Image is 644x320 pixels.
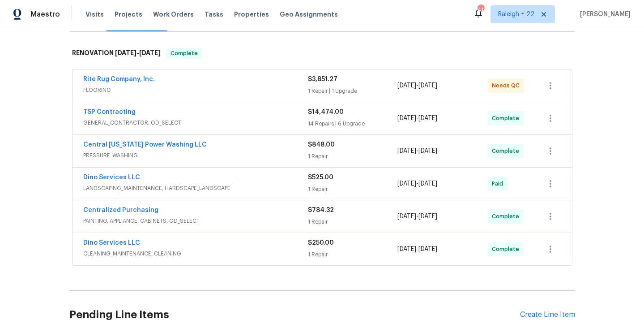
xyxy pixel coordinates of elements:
span: - [115,50,161,56]
h6: RENOVATION [72,48,161,59]
span: $3,851.27 [308,76,337,82]
span: [PERSON_NAME] [576,10,631,19]
span: Paid [492,179,507,188]
a: Central [US_STATE] Power Washing LLC [83,142,207,148]
span: [DATE] [397,115,416,121]
span: [DATE] [418,181,437,187]
span: Properties [234,10,269,19]
span: $848.00 [308,142,335,148]
span: $14,474.00 [308,109,344,115]
span: - [397,179,437,188]
span: CLEANING_MAINTENANCE, CLEANING [83,249,308,258]
a: Rite Rug Company, Inc. [83,76,155,82]
span: [DATE] [397,148,416,154]
div: 1 Repair | 1 Upgrade [308,86,398,95]
span: PAINTING, APPLIANCE, CABINETS, OD_SELECT [83,216,308,225]
span: Complete [492,245,523,254]
span: [DATE] [397,181,416,187]
span: Complete [492,212,523,221]
span: [DATE] [397,246,416,252]
div: 1 Repair [308,185,398,194]
span: Geo Assignments [280,10,338,19]
span: [DATE] [115,50,136,56]
span: Maestro [30,10,60,19]
div: 1 Repair [308,217,398,226]
span: Raleigh + 22 [498,10,534,19]
span: [DATE] [418,82,437,89]
span: Visits [85,10,104,19]
span: - [397,212,437,221]
span: LANDSCAPING_MAINTENANCE, HARDSCAPE_LANDSCAPE [83,184,308,193]
span: Needs QC [492,81,523,90]
span: [DATE] [418,246,437,252]
a: Dino Services LLC [83,174,140,181]
span: Projects [115,10,142,19]
span: [DATE] [418,148,437,154]
div: 1 Repair [308,152,398,161]
span: GENERAL_CONTRACTOR, OD_SELECT [83,118,308,127]
div: RENOVATION [DATE]-[DATE]Complete [69,39,575,68]
span: $784.32 [308,207,334,213]
span: $525.00 [308,174,333,181]
a: Centralized Purchasing [83,207,158,213]
span: - [397,114,437,123]
span: [DATE] [397,213,416,220]
span: PRESSURE_WASHING [83,151,308,160]
span: Tasks [205,11,223,17]
span: [DATE] [418,213,437,220]
div: 14 Repairs | 6 Upgrade [308,119,398,128]
span: FLOORING [83,86,308,95]
span: - [397,147,437,156]
span: - [397,245,437,254]
span: Complete [492,147,523,156]
a: TSP Contracting [83,109,136,115]
div: 1 Repair [308,250,398,259]
span: Complete [167,49,201,58]
span: [DATE] [418,115,437,121]
span: [DATE] [139,50,161,56]
div: 413 [478,5,484,14]
span: - [397,81,437,90]
span: $250.00 [308,240,334,246]
span: Work Orders [153,10,194,19]
div: Create Line Item [520,311,575,319]
a: Dino Services LLC [83,240,140,246]
span: [DATE] [397,82,416,89]
span: Complete [492,114,523,123]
